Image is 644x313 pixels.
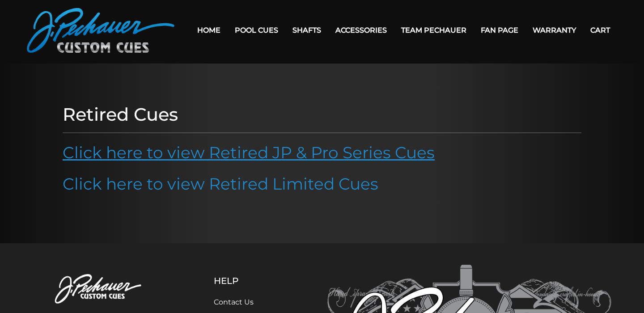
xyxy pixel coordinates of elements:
a: Cart [583,19,617,42]
a: Click here to view Retired Limited Cues [63,174,378,194]
img: Pechauer Custom Cues [27,8,174,53]
h5: Help [214,275,283,286]
a: Click here to view Retired JP & Pro Series Cues [63,143,435,162]
a: Warranty [525,19,583,42]
h1: Retired Cues [63,104,581,125]
a: Accessories [328,19,394,42]
a: Contact Us [214,298,254,306]
a: Fan Page [474,19,525,42]
a: Home [190,19,228,42]
a: Shafts [285,19,328,42]
a: Pool Cues [228,19,285,42]
a: Team Pechauer [394,19,474,42]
